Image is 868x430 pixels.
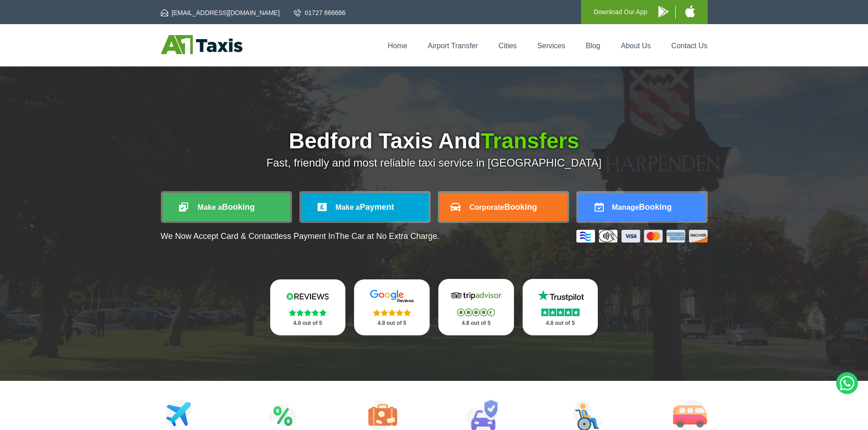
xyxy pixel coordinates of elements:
a: Home [388,42,407,50]
img: Credit And Debit Cards [576,230,708,243]
a: Google Stars 4.8 out of 5 [354,279,430,335]
a: Tripadvisor Stars 4.8 out of 5 [438,279,514,335]
p: We Now Accept Card & Contactless Payment In [161,232,440,241]
img: Reviews.io [280,289,335,303]
img: A1 Taxis St Albans LTD [161,35,242,54]
span: Manage [612,203,639,211]
span: Make a [198,203,222,211]
span: Transfers [481,129,579,153]
a: Contact Us [671,42,707,50]
img: A1 Taxis Android App [658,6,668,17]
p: 4.8 out of 5 [280,318,336,329]
img: Stars [541,309,580,316]
a: CorporateBooking [440,193,567,221]
span: Corporate [469,203,504,211]
img: Stars [457,309,495,316]
img: Google [365,289,419,303]
a: Trustpilot Stars 4.8 out of 5 [523,279,598,335]
a: Services [537,42,565,50]
h1: Bedford Taxis And [161,130,708,152]
a: 01727 866666 [294,8,346,17]
img: Stars [289,309,327,316]
a: Make aPayment [301,193,429,221]
a: Make aBooking [163,193,290,221]
p: 4.8 out of 5 [364,318,420,329]
a: Reviews.io Stars 4.8 out of 5 [270,279,346,335]
p: Fast, friendly and most reliable taxi service in [GEOGRAPHIC_DATA] [161,157,708,169]
p: 4.8 out of 5 [448,318,504,329]
a: Airport Transfer [428,42,478,50]
a: ManageBooking [578,193,706,221]
img: Trustpilot [533,289,588,303]
a: Cities [498,42,517,50]
p: 4.8 out of 5 [533,318,588,329]
span: The Car at No Extra Charge. [335,232,439,241]
span: Make a [335,203,360,211]
a: [EMAIL_ADDRESS][DOMAIN_NAME] [161,8,280,17]
img: Stars [373,309,411,316]
a: About Us [621,42,651,50]
img: Tripadvisor [449,289,503,303]
a: Blog [586,42,600,50]
img: A1 Taxis iPhone App [685,5,695,17]
p: Download Our App [594,6,647,18]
